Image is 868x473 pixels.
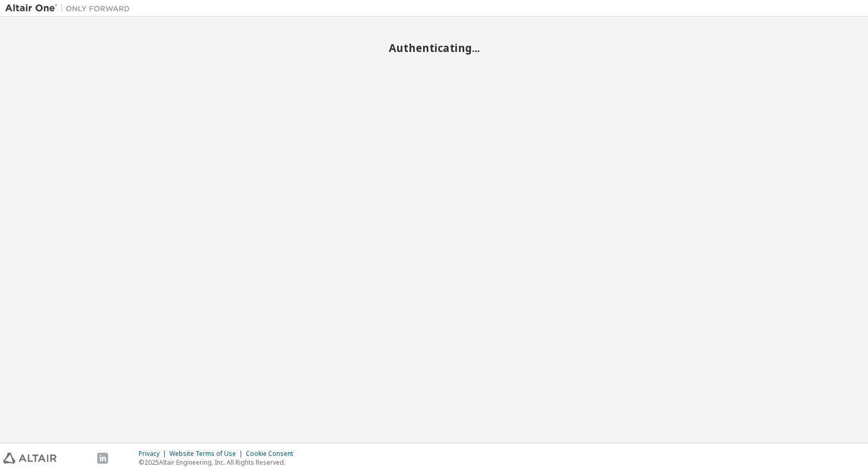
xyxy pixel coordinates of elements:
p: © 2025 Altair Engineering, Inc. All Rights Reserved. [139,458,299,467]
img: linkedin.svg [97,453,108,464]
h2: Authenticating... [5,41,863,55]
div: Website Terms of Use [169,450,246,458]
div: Privacy [139,450,169,458]
img: altair_logo.svg [3,453,57,464]
img: Altair One [5,3,135,14]
div: Cookie Consent [246,450,299,458]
